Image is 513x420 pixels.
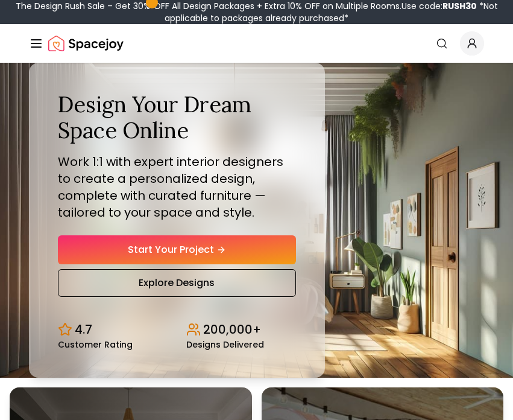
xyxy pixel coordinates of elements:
div: Design stats [58,311,296,349]
h1: Design Your Dream Space Online [58,92,296,144]
small: Customer Rating [58,340,133,349]
small: Designs Delivered [186,340,264,349]
nav: Global [29,24,484,63]
p: 4.7 [75,321,92,338]
a: Explore Designs [58,269,296,297]
p: Work 1:1 with expert interior designers to create a personalized design, complete with curated fu... [58,153,296,221]
a: Spacejoy [48,31,124,56]
img: Spacejoy Logo [48,31,124,56]
a: Start Your Project [58,235,296,264]
p: 200,000+ [203,321,261,338]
